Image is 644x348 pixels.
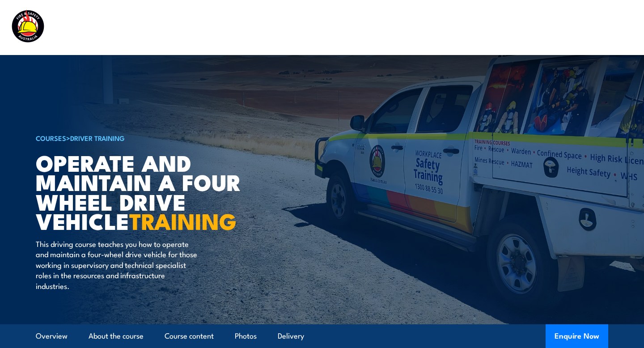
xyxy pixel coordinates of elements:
h6: > [36,132,257,143]
a: Driver Training [70,133,125,143]
a: Emergency Response Services [285,16,392,39]
a: Course Calendar [206,16,266,39]
a: Contact [574,16,602,39]
a: About Us [411,16,445,39]
a: Course content [165,324,214,348]
a: Overview [36,324,68,348]
a: About the course [89,324,144,348]
a: News [464,16,484,39]
a: Delivery [278,324,304,348]
strong: TRAINING [129,203,237,238]
a: COURSES [36,133,66,143]
a: Courses [158,16,186,39]
a: Learner Portal [504,16,554,39]
h1: Operate and Maintain a Four Wheel Drive Vehicle [36,153,257,230]
a: Photos [235,324,257,348]
p: This driving course teaches you how to operate and maintain a four-wheel drive vehicle for those ... [36,238,199,291]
